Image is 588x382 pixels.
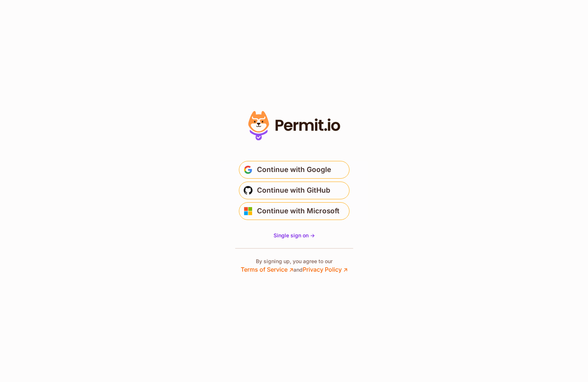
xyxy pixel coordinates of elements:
[241,266,293,273] a: Terms of Service ↗
[239,202,349,220] button: Continue with Microsoft
[303,266,348,273] a: Privacy Policy ↗
[257,164,331,176] span: Continue with Google
[274,232,315,239] a: Single sign on ->
[274,232,315,238] span: Single sign on ->
[239,182,349,199] button: Continue with GitHub
[257,205,340,217] span: Continue with Microsoft
[257,185,330,196] span: Continue with GitHub
[239,161,349,179] button: Continue with Google
[241,258,348,274] p: By signing up, you agree to our and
